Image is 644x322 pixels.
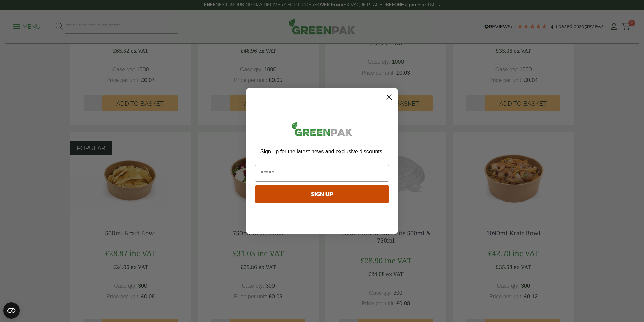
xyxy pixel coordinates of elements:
[3,302,20,319] button: Open CMP widget
[255,185,389,203] button: SIGN UP
[255,119,389,141] img: greenpak_logo
[383,91,395,103] button: Close dialog
[255,165,389,182] input: Email
[260,149,384,154] span: Sign up for the latest news and exclusive discounts.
